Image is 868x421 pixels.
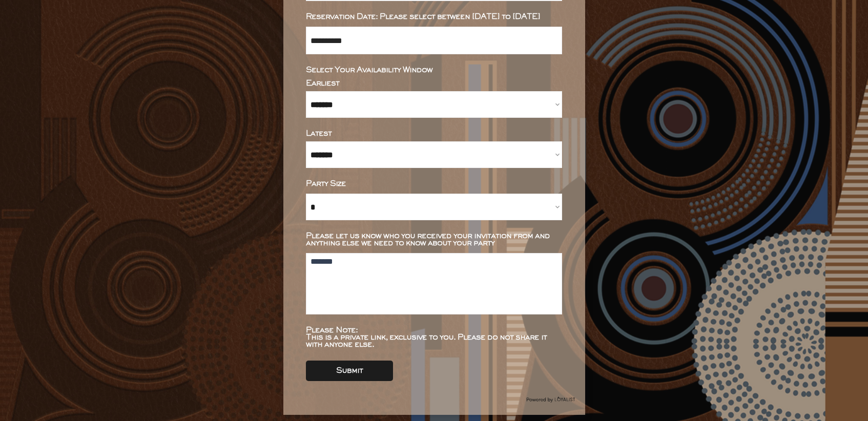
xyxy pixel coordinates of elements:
div: Select Your Availability Window [306,67,562,74]
div: Submit [336,367,363,374]
div: Party Size [306,180,562,187]
div: Latest [306,130,562,137]
div: Please let us know who you received your invitation from and anything else we need to know about ... [306,233,562,247]
img: Group%2048096278.svg [526,394,575,405]
div: Reservation Date: Please select between [DATE] to [DATE] [306,13,562,20]
div: Earliest [306,80,562,87]
div: Please Note: This is a private link, exclusive to you. Please do not share it with anyone else. [306,327,562,348]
